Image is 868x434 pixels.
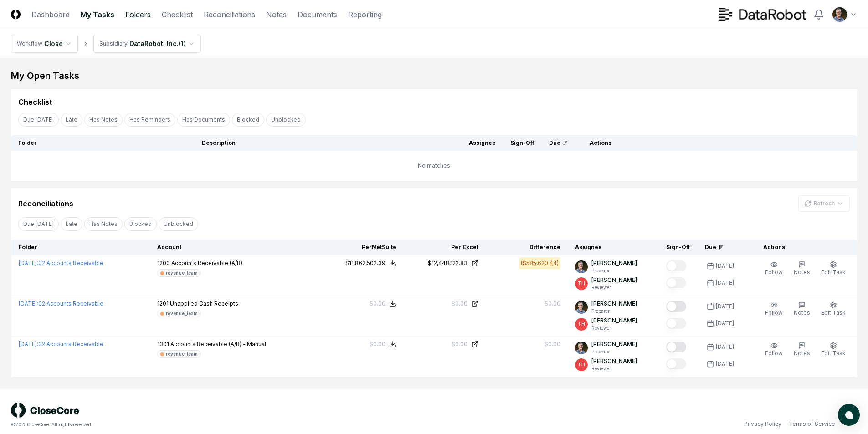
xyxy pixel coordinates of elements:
[575,260,588,273] img: ACg8ocIKkWkSBt61NmUwqxQxRTOE9S1dAxJWMQCA-dosXduSGjW8Ryxq=s96-c
[792,300,812,319] button: Notes
[411,259,478,267] a: $12,448,122.83
[18,97,52,107] div: Checklist
[345,259,396,267] button: $11,862,502.39
[666,260,686,271] button: Mark complete
[666,318,686,329] button: Mark complete
[591,365,637,372] p: Reviewer
[124,217,157,231] button: Blocked
[716,319,734,327] div: [DATE]
[18,217,59,231] button: Due Today
[322,240,404,255] th: Per NetSuite
[719,8,806,21] img: DataRobot logo
[716,360,734,368] div: [DATE]
[99,40,128,48] div: Subsidiary
[11,240,150,255] th: Folder
[159,217,198,231] button: Unblocked
[591,357,637,365] p: [PERSON_NAME]
[84,217,123,231] button: Has Notes
[575,342,588,354] img: ACg8ocIKkWkSBt61NmUwqxQxRTOE9S1dAxJWMQCA-dosXduSGjW8Ryxq=s96-c
[266,9,287,20] a: Notes
[659,240,698,255] th: Sign-Off
[591,308,637,315] p: Preparer
[157,341,169,347] span: 1301
[19,260,103,266] a: [DATE]:02 Accounts Receivable
[84,113,123,127] button: Has Notes
[744,420,781,428] a: Privacy Policy
[61,217,82,231] button: Late
[157,300,169,307] span: 1201
[832,7,847,22] img: ACg8ocIKkWkSBt61NmUwqxQxRTOE9S1dAxJWMQCA-dosXduSGjW8Ryxq=s96-c
[666,342,686,352] button: Mark complete
[838,404,860,426] button: atlas-launcher
[157,243,314,251] div: Account
[11,35,201,53] nav: breadcrumb
[462,135,503,151] th: Assignee
[166,310,198,317] div: revenue_team
[370,340,396,348] button: $0.00
[705,243,741,251] div: Due
[370,300,385,308] div: $0.00
[370,300,396,308] button: $0.00
[486,240,568,255] th: Difference
[578,321,585,327] span: TH
[591,276,637,284] p: [PERSON_NAME]
[591,267,637,274] p: Preparer
[298,9,337,20] a: Documents
[19,300,38,307] span: [DATE] :
[666,301,686,312] button: Mark complete
[666,277,686,288] button: Mark complete
[204,9,255,20] a: Reconciliations
[544,340,560,348] div: $0.00
[18,113,59,127] button: Due Today
[177,113,230,127] button: Has Documents
[170,341,266,347] span: Accounts Receivable (A/R) - Manual
[266,113,306,127] button: Unblocked
[428,259,467,267] div: $12,448,122.83
[789,420,835,428] a: Terms of Service
[11,69,857,82] div: My Open Tasks
[232,113,264,127] button: Blocked
[17,40,42,48] div: Workflow
[763,259,785,278] button: Follow
[19,260,38,266] span: [DATE] :
[765,309,783,316] span: Follow
[171,260,242,266] span: Accounts Receivable (A/R)
[821,309,846,316] span: Edit Task
[503,135,542,151] th: Sign-Off
[578,280,585,287] span: TH
[11,421,434,428] div: © 2025 CloseCore. All rights reserved.
[591,259,637,267] p: [PERSON_NAME]
[716,262,734,270] div: [DATE]
[411,300,478,308] a: $0.00
[765,350,783,357] span: Follow
[591,284,637,291] p: Reviewer
[166,270,198,276] div: revenue_team
[765,269,783,276] span: Follow
[170,300,238,307] span: Unapplied Cash Receipts
[81,9,114,20] a: My Tasks
[582,139,850,147] div: Actions
[591,348,637,355] p: Preparer
[591,317,637,325] p: [PERSON_NAME]
[411,340,478,348] a: $0.00
[821,350,846,357] span: Edit Task
[794,350,810,357] span: Notes
[404,240,486,255] th: Per Excel
[18,198,73,209] div: Reconciliations
[345,259,385,267] div: $11,862,502.39
[819,300,847,319] button: Edit Task
[568,240,659,255] th: Assignee
[821,269,846,276] span: Edit Task
[124,113,175,127] button: Has Reminders
[11,151,857,181] td: No matches
[591,325,637,332] p: Reviewer
[166,351,198,357] div: revenue_team
[716,302,734,311] div: [DATE]
[716,343,734,351] div: [DATE]
[591,300,637,308] p: [PERSON_NAME]
[162,9,193,20] a: Checklist
[794,269,810,276] span: Notes
[716,279,734,287] div: [DATE]
[792,340,812,359] button: Notes
[452,300,467,308] div: $0.00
